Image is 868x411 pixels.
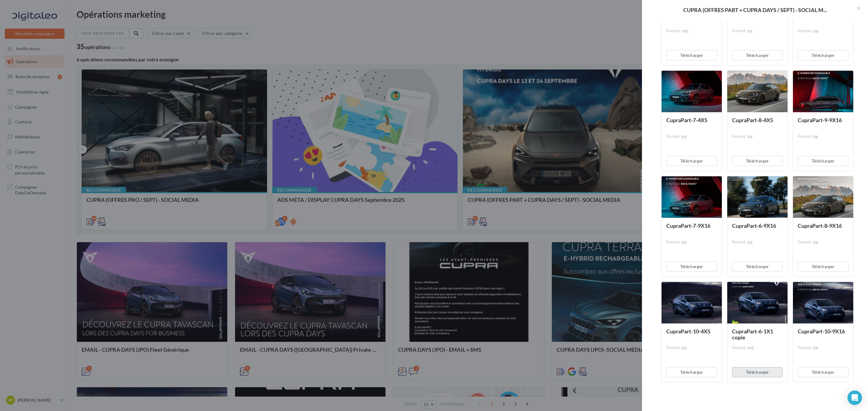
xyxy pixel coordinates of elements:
div: Format: jpg [732,239,783,245]
button: Télécharger [732,50,783,60]
span: CupraPart-10-4X5 [666,328,710,335]
span: CupraPart-10-9X16 [798,328,845,335]
span: CupraPart-6-9X16 [732,222,776,229]
div: Format: jpg [798,239,848,245]
span: CupraPart-8-4X5 [732,117,773,123]
button: Télécharger [732,156,783,166]
span: CupraPart-9-9X16 [798,117,842,123]
div: Format: png [666,28,717,34]
button: Télécharger [666,156,717,166]
div: Format: jpg [798,345,848,351]
button: Télécharger [666,367,717,377]
span: CupraPart-7-9X16 [666,222,710,229]
div: Format: png [732,345,783,351]
span: CupraPart-8-9X16 [798,222,842,229]
div: Format: jpg [666,134,717,139]
button: Télécharger [732,261,783,272]
button: Télécharger [666,261,717,272]
div: Format: jpg [666,345,717,351]
span: CupraPart-6-1X1 copie [732,328,773,341]
button: Télécharger [666,50,717,60]
div: Format: jpg [798,134,848,139]
span: CUPRA (OFFRES PART + CUPRA DAYS / SEPT) - SOCIAL M... [683,7,827,13]
span: CupraPart-7-4X5 [666,117,707,123]
div: Format: jpg [732,28,783,34]
div: Format: jpg [732,134,783,139]
button: Télécharger [798,367,848,377]
button: Télécharger [798,261,848,272]
button: Télécharger [732,367,783,377]
div: Format: jpg [666,239,717,245]
button: Télécharger [798,50,848,60]
button: Télécharger [798,156,848,166]
div: Format: jpg [798,28,848,34]
div: Open Intercom Messenger [848,391,862,405]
